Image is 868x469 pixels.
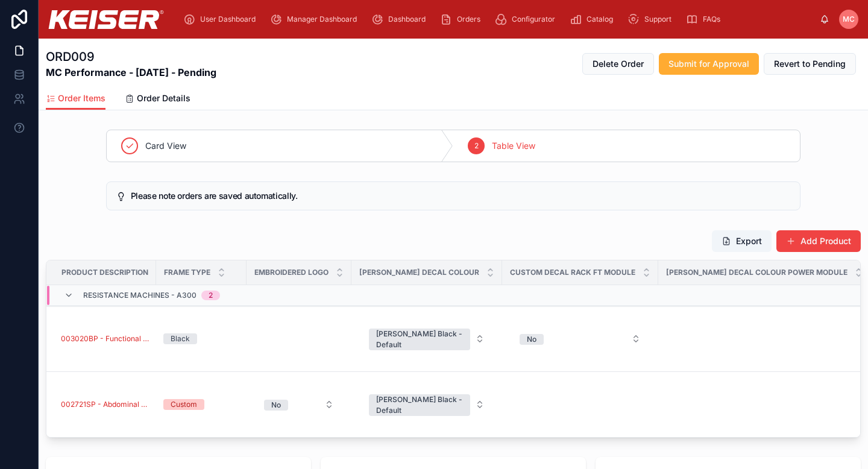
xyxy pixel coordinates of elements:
button: Select Button [359,323,494,355]
span: Configurator [512,14,555,24]
button: Delete Order [582,53,654,75]
div: [PERSON_NAME] Black - Default [376,329,463,350]
span: Catalog [587,14,613,24]
button: Submit for Approval [659,53,759,75]
div: 2 [209,291,213,300]
span: Dashboard [388,14,426,24]
a: Order Details [125,87,190,112]
div: No [527,334,536,345]
div: Custom [171,399,197,410]
button: Select Button [254,394,344,415]
span: MC [843,14,855,24]
span: Submit for Approval [668,58,749,70]
h5: Please note orders are saved automatically. [131,192,790,200]
span: Table View [492,140,535,152]
img: App logo [48,10,164,29]
span: [PERSON_NAME] Decal Colour Power Module [666,268,848,277]
span: Revert to Pending [774,58,846,70]
a: Dashboard [368,8,434,30]
a: Order Items [46,87,105,110]
h1: ORD009 [46,48,216,65]
span: Product Description [61,268,148,277]
span: Custom Decal Rack FT Module [510,268,635,277]
span: Frame Type [164,268,210,277]
button: Export [712,230,772,252]
span: Card View [145,140,186,152]
span: Order Details [137,92,190,104]
a: Manager Dashboard [266,8,365,30]
button: Add Product [776,230,861,252]
button: Select Button [359,388,494,421]
a: 002721SP - Abdominal - Air 250 [61,400,149,409]
div: [PERSON_NAME] Black - Default [376,394,463,416]
a: Configurator [491,8,564,30]
div: No [271,400,281,411]
span: Orders [457,14,480,24]
span: Delete Order [593,58,644,70]
span: 2 [474,141,479,151]
span: FAQs [703,14,720,24]
a: FAQs [682,8,729,30]
button: Revert to Pending [764,53,856,75]
a: User Dashboard [180,8,264,30]
span: Embroidered Logo [254,268,329,277]
span: User Dashboard [200,14,256,24]
span: [PERSON_NAME] Decal Colour [359,268,479,277]
a: Catalog [566,8,621,30]
div: Black [171,333,190,344]
span: Order Items [58,92,105,104]
span: Resistance Machines - A300 [83,291,197,300]
span: Manager Dashboard [287,14,357,24]
button: Select Button [510,328,650,350]
a: Support [624,8,680,30]
a: 003020BP - Functional Trainer Only [61,334,149,344]
span: Support [644,14,671,24]
div: scrollable content [174,6,820,33]
strong: MC Performance - [DATE] - Pending [46,65,216,80]
a: Orders [436,8,489,30]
